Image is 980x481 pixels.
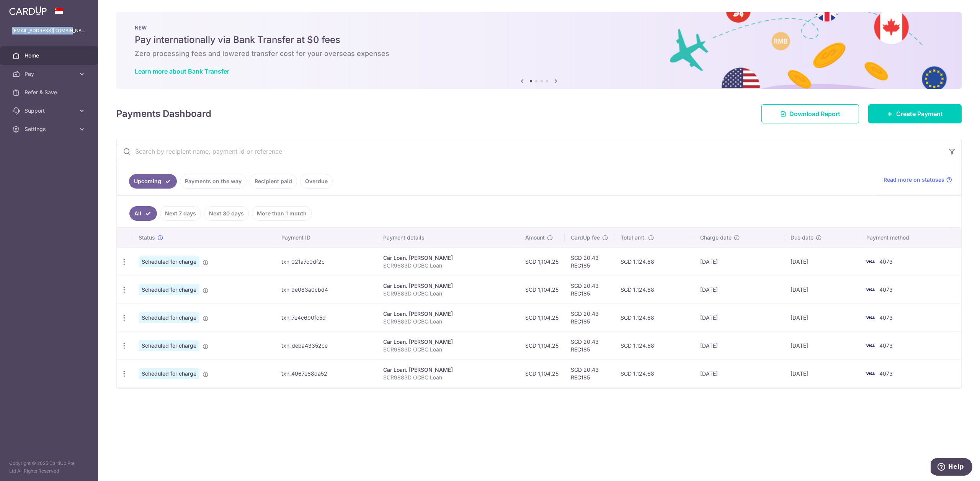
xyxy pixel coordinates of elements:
[519,332,565,360] td: SGD 1,104.25
[879,314,893,321] span: 4073
[383,366,513,374] div: Car Loan. [PERSON_NAME]
[24,70,75,78] span: Pay
[383,338,513,346] div: Car Loan. [PERSON_NAME]
[135,49,943,58] h6: Zero processing fees and lowered transfer cost for your overseas expenses
[275,360,377,387] td: txn_4067e88da52
[694,276,784,304] td: [DATE]
[879,370,893,377] span: 4073
[250,174,297,189] a: Recipient paid
[614,360,694,387] td: SGD 1,124.68
[614,332,694,360] td: SGD 1,124.68
[565,276,614,304] td: SGD 20.43 REC185
[761,104,859,123] a: Download Report
[784,276,860,304] td: [DATE]
[879,258,893,265] span: 4073
[252,206,312,221] a: More than 1 month
[565,332,614,360] td: SGD 20.43 REC185
[862,257,878,266] img: Bank Card
[18,5,33,12] span: Help
[519,304,565,332] td: SGD 1,104.25
[383,262,513,269] p: SCR9883D OCBC Loan
[129,174,177,189] a: Upcoming
[565,248,614,276] td: SGD 20.43 REC185
[116,12,962,89] img: Bank transfer banner
[525,234,545,241] span: Amount
[117,139,943,164] input: Search by recipient name, payment id or reference
[383,346,513,353] p: SCR9883D OCBC Loan
[116,107,211,121] h4: Payments Dashboard
[275,248,377,276] td: txn_021a7c0df2c
[862,313,878,322] img: Bank Card
[383,318,513,325] p: SCR9883D OCBC Loan
[377,228,519,248] th: Payment details
[129,206,157,221] a: All
[884,176,944,184] span: Read more on statuses
[931,458,972,477] iframe: Opens a widget where you can find more information
[275,276,377,304] td: txn_9e083a0cbd4
[160,206,201,221] a: Next 7 days
[275,332,377,360] td: txn_deba43352ce
[139,284,199,295] span: Scheduled for charge
[275,228,377,248] th: Payment ID
[694,304,784,332] td: [DATE]
[300,174,333,189] a: Overdue
[24,52,75,59] span: Home
[879,342,893,349] span: 4073
[571,234,600,241] span: CardUp fee
[135,25,943,31] p: NEW
[135,34,943,46] h5: Pay internationally via Bank Transfer at $0 fees
[784,332,860,360] td: [DATE]
[565,304,614,332] td: SGD 20.43 REC185
[862,285,878,294] img: Bank Card
[784,360,860,387] td: [DATE]
[12,27,86,34] p: [EMAIL_ADDRESS][DOMAIN_NAME]
[694,248,784,276] td: [DATE]
[879,286,893,293] span: 4073
[784,248,860,276] td: [DATE]
[383,374,513,381] p: SCR9883D OCBC Loan
[135,67,229,75] a: Learn more about Bank Transfer
[868,104,962,123] a: Create Payment
[565,360,614,387] td: SGD 20.43 REC185
[139,256,199,267] span: Scheduled for charge
[519,276,565,304] td: SGD 1,104.25
[24,107,75,115] span: Support
[519,360,565,387] td: SGD 1,104.25
[884,176,952,184] a: Read more on statuses
[694,332,784,360] td: [DATE]
[694,360,784,387] td: [DATE]
[862,341,878,350] img: Bank Card
[862,369,878,378] img: Bank Card
[180,174,247,189] a: Payments on the way
[896,109,943,118] span: Create Payment
[383,254,513,262] div: Car Loan. [PERSON_NAME]
[383,290,513,297] p: SCR9883D OCBC Loan
[139,368,199,379] span: Scheduled for charge
[614,276,694,304] td: SGD 1,124.68
[139,312,199,323] span: Scheduled for charge
[791,234,813,241] span: Due date
[614,248,694,276] td: SGD 1,124.68
[9,6,47,15] img: CardUp
[860,228,961,248] th: Payment method
[24,89,75,96] span: Refer & Save
[204,206,249,221] a: Next 30 days
[383,282,513,290] div: Car Loan. [PERSON_NAME]
[139,234,155,241] span: Status
[614,304,694,332] td: SGD 1,124.68
[383,310,513,318] div: Car Loan. [PERSON_NAME]
[139,340,199,351] span: Scheduled for charge
[275,304,377,332] td: txn_7e4c690fc5d
[784,304,860,332] td: [DATE]
[519,248,565,276] td: SGD 1,104.25
[789,109,840,118] span: Download Report
[621,234,646,241] span: Total amt.
[700,234,732,241] span: Charge date
[24,125,75,133] span: Settings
